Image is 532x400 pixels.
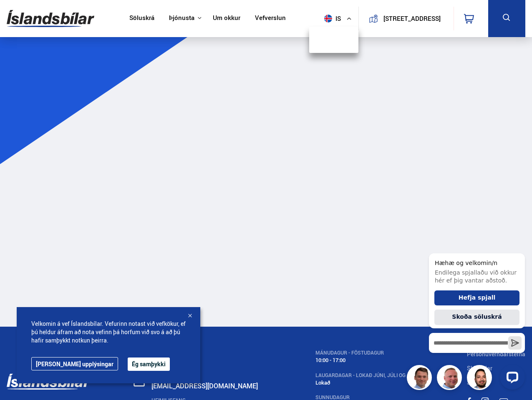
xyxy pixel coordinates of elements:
div: 10:00 - 17:00 [315,357,423,363]
span: Velkomin á vef Íslandsbílar. Vefurinn notast við vefkökur, ef þú heldur áfram að nota vefinn þá h... [31,320,186,345]
a: Vefverslun [255,14,286,23]
button: Ég samþykki [128,357,170,371]
button: [STREET_ADDRESS] [381,15,443,22]
button: is [321,6,358,31]
div: Lokað [315,380,423,386]
a: Um okkur [213,14,240,23]
div: LAUGARDAGAR - Lokað Júni, Júli og Ágúst [315,372,423,378]
a: Söluskrá [129,14,154,23]
img: G0Ugv5HjCgRt.svg [7,5,94,32]
div: SENDA SKILABOÐ [151,374,271,380]
div: MÁNUDAGUR - FÖSTUDAGUR [315,350,423,356]
a: [EMAIL_ADDRESS][DOMAIN_NAME] [151,381,258,390]
div: SÍMI [151,350,271,356]
button: Þjónusta [169,14,194,22]
span: is [321,15,342,22]
img: FbJEzSuNWCJXmdc-.webp [408,366,433,391]
iframe: LiveChat chat widget [422,238,528,396]
img: svg+xml;base64,PHN2ZyB4bWxucz0iaHR0cDovL3d3dy53My5vcmcvMjAwMC9zdmciIHdpZHRoPSI1MTIiIGhlaWdodD0iNT... [324,15,332,22]
a: [PERSON_NAME] upplýsingar [31,357,118,370]
a: [STREET_ADDRESS] [363,7,449,30]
